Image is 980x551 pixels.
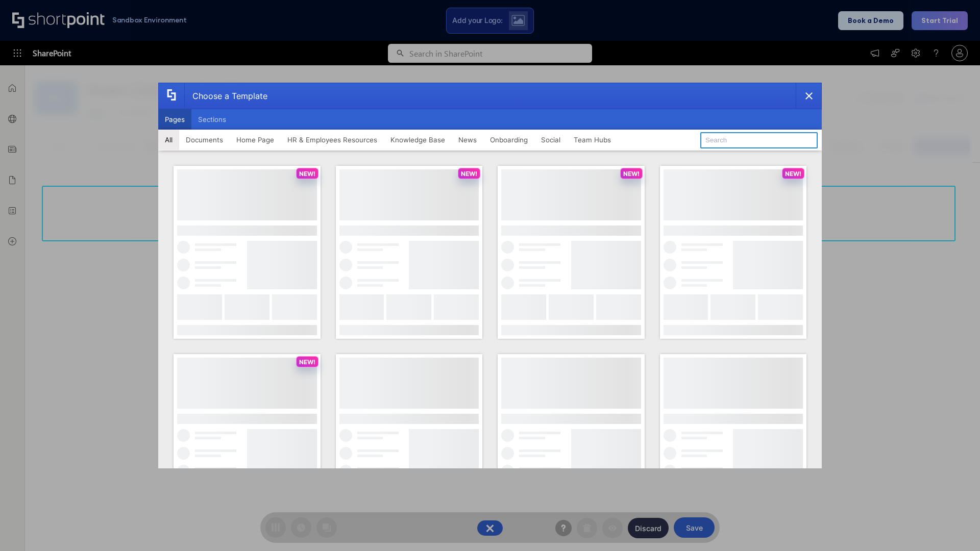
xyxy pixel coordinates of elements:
p: NEW! [785,170,801,178]
p: NEW! [299,358,315,366]
input: Search [700,132,818,148]
button: Pages [158,109,191,130]
iframe: Chat Widget [929,502,980,551]
button: Sections [191,109,233,130]
div: template selector [158,83,822,468]
p: NEW! [299,170,315,178]
button: Onboarding [483,130,534,150]
button: Social [534,130,567,150]
button: HR & Employees Resources [281,130,384,150]
button: Team Hubs [567,130,618,150]
button: Home Page [230,130,281,150]
button: All [158,130,179,150]
p: NEW! [461,170,477,178]
button: Knowledge Base [384,130,452,150]
button: Documents [179,130,230,150]
button: News [452,130,483,150]
div: Choose a Template [184,83,267,109]
p: NEW! [623,170,640,178]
